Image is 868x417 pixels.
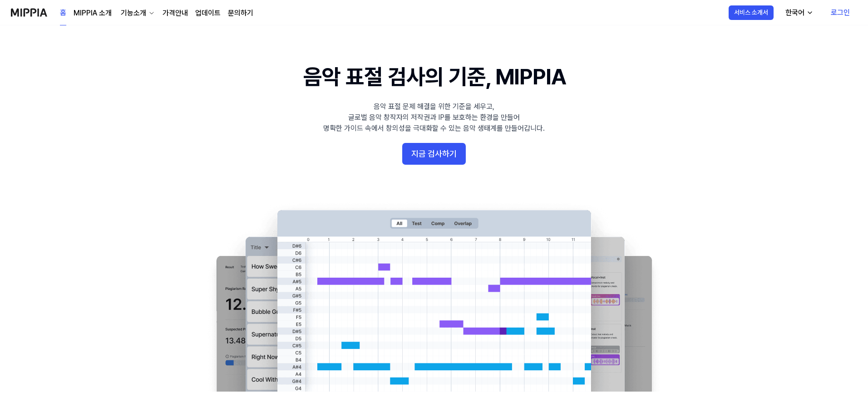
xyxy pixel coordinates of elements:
div: 한국어 [784,7,806,18]
a: 홈 [60,0,66,25]
div: 음악 표절 문제 해결을 위한 기준을 세우고, 글로벌 음악 창작자의 저작권과 IP를 보호하는 환경을 만들어 명확한 가이드 속에서 창의성을 극대화할 수 있는 음악 생태계를 만들어... [323,101,545,134]
button: 서비스 소개서 [729,5,774,20]
img: main Image [198,201,670,392]
a: MIPPIA 소개 [74,8,112,19]
button: 한국어 [778,4,819,22]
a: 문의하기 [228,8,253,19]
a: 가격안내 [163,8,188,19]
div: 기능소개 [119,8,148,19]
button: 기능소개 [119,8,155,19]
button: 지금 검사하기 [402,143,466,165]
a: 업데이트 [195,8,221,19]
h1: 음악 표절 검사의 기준, MIPPIA [303,62,565,92]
